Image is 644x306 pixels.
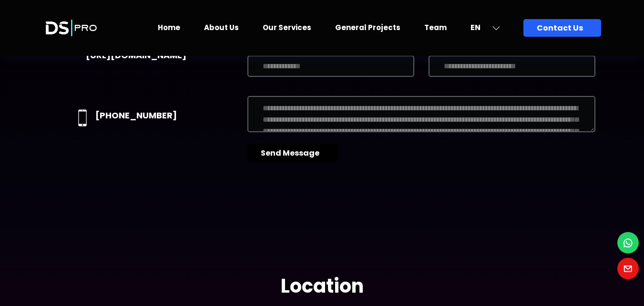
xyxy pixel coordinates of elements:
[95,109,177,121] a: [PHONE_NUMBER]
[43,274,601,297] h1: Location
[335,22,400,32] a: General Projects
[247,144,337,162] button: Send Message
[523,19,601,37] a: Contact Us
[204,22,239,32] a: About Us
[158,22,180,32] a: Home
[424,22,447,32] a: Team
[470,22,480,33] span: EN
[263,22,311,32] a: Our Services
[43,11,99,45] img: Launch Logo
